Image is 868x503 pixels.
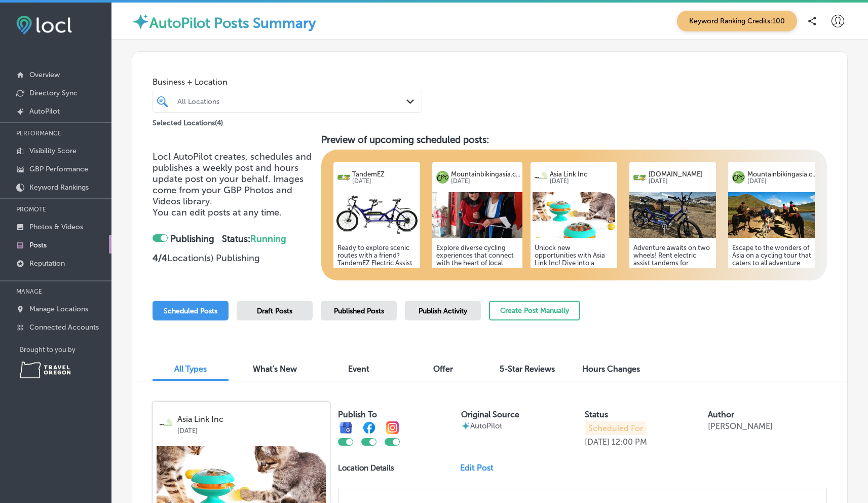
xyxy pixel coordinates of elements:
img: logo [337,171,350,184]
p: Mountainbikingasia.c... [451,170,520,178]
label: Publish To [338,410,377,419]
p: AutoPilot [470,421,502,430]
p: Photos & Videos [29,223,83,231]
p: Location(s) Publishing [153,253,313,264]
a: Edit Post [460,463,502,473]
img: logo [160,418,172,430]
p: AutoPilot [29,107,60,116]
span: Draft Posts [257,307,292,315]
p: [DATE] [451,178,520,185]
p: TandemEZ [352,170,416,178]
h5: Adventure awaits on two wheels! Rent electric assist tandems for unforgettable experiences across... [633,244,712,358]
span: Event [348,364,369,374]
strong: Publishing [170,233,214,244]
p: Scheduled For [585,421,647,435]
span: 5-Star Reviews [500,364,555,374]
h5: Explore diverse cycling experiences that connect with the heart of local communities! Whether it'... [436,244,518,358]
p: [PERSON_NAME] [708,421,773,431]
img: logo [535,171,547,184]
p: Reputation [29,259,65,268]
button: Create Post Manually [489,301,580,320]
span: Keyword Ranking Credits: 100 [677,11,797,31]
p: [DOMAIN_NAME] [649,170,712,178]
p: [DATE] [177,424,323,435]
label: Author [708,410,734,419]
p: [DATE] [550,178,613,185]
span: Published Posts [334,307,384,315]
span: Publish Activity [419,307,467,315]
p: Connected Accounts [29,323,99,332]
img: logo [633,171,646,184]
img: fda3e92497d09a02dc62c9cd864e3231.png [16,16,72,34]
span: Locl AutoPilot creates, schedules and publishes a weekly post and hours update post on your behal... [153,151,312,207]
img: logo [732,171,745,184]
h5: Ready to explore scenic routes with a friend? TandemEZ Electric Assist Tandem Bicycles make every... [337,244,416,358]
h5: Escape to the wonders of Asia on a cycling tour that caters to all adventure levels! From the lus... [732,244,814,358]
img: autopilot-icon [461,421,470,430]
h5: Unlock new opportunities with Asia Link Inc! Dive into a world of cultural exchange and community... [535,244,613,358]
p: Posts [29,241,47,249]
strong: Status: [222,233,286,244]
img: 8ca00581-be3f-4b8a-8933-2ac13ed97883catnipturqoisemain.png [531,192,617,238]
p: [DATE] [747,178,817,185]
p: Visibility Score [29,147,77,155]
span: Scheduled Posts [164,307,217,315]
span: Offer [433,364,453,374]
p: 12:00 PM [612,437,647,447]
p: [DATE] [352,178,416,185]
img: 17260954366e425874-4def-4ba9-bf12-bdb58f7906da_2020-11-09.jpg [728,192,818,238]
img: autopilot-icon [132,13,149,30]
img: logo [436,171,449,184]
span: Business + Location [153,77,422,87]
strong: 4 / 4 [153,253,167,264]
p: Keyword Rankings [29,183,89,192]
span: Running [250,233,286,244]
div: All Locations [177,97,407,105]
p: Manage Locations [29,305,88,313]
h3: Preview of upcoming scheduled posts: [321,134,827,146]
p: Asia Link Inc [550,170,613,178]
p: Directory Sync [29,89,78,97]
span: What's New [253,364,297,374]
label: Status [585,410,608,419]
img: 17586441825863bd37-a80a-4b67-a132-8adc5329fcd2_94745627-20220908-Bike-1.JPG [333,192,420,238]
img: Travel Oregon [20,362,70,378]
p: Selected Locations ( 4 ) [153,115,223,127]
p: Mountainbikingasia.c... [747,170,817,178]
img: 3e19711d-0861-4a1f-9ced-9cb1e68707f947637ded-ffc9-40a0-bbeb-b6726d3bcfc0.jpg [629,192,716,238]
p: Location Details [338,463,394,473]
span: All Types [174,364,207,374]
span: You can edit posts at any time. [153,207,282,218]
p: [DATE] [585,437,610,447]
span: Hours Changes [582,364,640,374]
p: Overview [29,70,60,79]
p: Asia Link Inc [177,415,323,424]
p: Brought to you by [20,346,111,353]
img: 1627514671image_2229525f-ab38-4447-b145-7b5aadd9030e.jpg [432,192,522,238]
p: GBP Performance [29,165,88,173]
p: [DATE] [649,178,712,185]
label: AutoPilot Posts Summary [149,15,316,31]
label: Original Source [461,410,519,419]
